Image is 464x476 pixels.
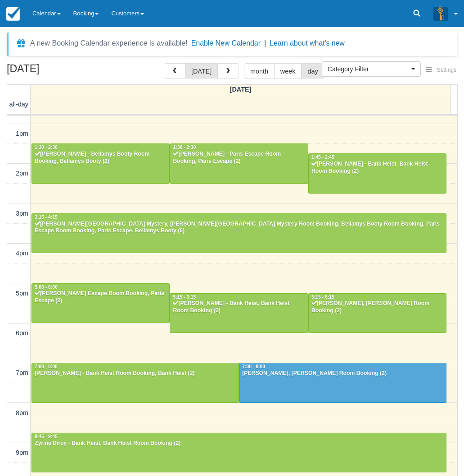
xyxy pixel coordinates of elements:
button: Category Filter [322,61,421,77]
span: 3:15 - 4:15 [35,215,58,220]
span: 8:45 - 9:45 [35,434,58,439]
span: all-day [9,101,28,108]
div: [PERSON_NAME], [PERSON_NAME] Room Booking (2) [311,300,444,314]
div: [PERSON_NAME], [PERSON_NAME] Room Booking (2) [242,370,444,377]
span: 7:00 - 8:00 [35,364,58,369]
h2: [DATE] [7,63,121,80]
span: 1:30 - 2:30 [35,145,58,150]
span: 5:15 - 6:15 [311,295,334,300]
div: A new Booking Calendar experience is available! [30,38,188,49]
span: 5:00 - 6:00 [35,285,58,290]
a: 1:45 - 2:45[PERSON_NAME] - Bank Heist, Bank Heist Room Booking (2) [308,153,446,193]
button: [DATE] [185,63,218,79]
div: [PERSON_NAME] - Bank Heist Room Booking, Bank Heist (2) [34,370,236,377]
button: day [301,63,324,79]
span: 2pm [16,170,28,177]
div: [PERSON_NAME] - Bank Heist, Bank Heist Room Booking (2) [172,300,305,314]
div: [PERSON_NAME] - Bank Heist, Bank Heist Room Booking (2) [311,161,444,175]
span: 5:15 - 6:15 [173,295,196,300]
div: [PERSON_NAME] Escape Room Booking, Paris Escape (2) [34,290,167,305]
span: Category Filter [328,65,409,74]
button: month [244,63,275,79]
img: A3 [433,6,448,21]
span: 4pm [16,250,28,257]
a: 1:30 - 2:30[PERSON_NAME] - Paris Escape Room Booking, Paris Escape (2) [170,143,308,183]
a: 7:00 - 8:00[PERSON_NAME], [PERSON_NAME] Room Booking (2) [239,363,446,402]
span: 9pm [16,449,28,456]
a: 3:15 - 4:15[PERSON_NAME][GEOGRAPHIC_DATA] Mystery, [PERSON_NAME][GEOGRAPHIC_DATA] Mystery Room Bo... [32,213,446,253]
button: Settings [421,64,462,77]
span: [DATE] [230,86,252,93]
a: Learn about what's new [270,39,345,47]
button: Enable New Calendar [191,39,261,48]
a: 5:15 - 6:15[PERSON_NAME] - Bank Heist, Bank Heist Room Booking (2) [170,293,308,333]
div: [PERSON_NAME] - Paris Escape Room Booking, Paris Escape (2) [172,151,305,165]
div: Zyrine Diroy - Bank Heist, Bank Heist Room Booking (2) [34,440,444,447]
div: [PERSON_NAME] - Bellamys Booty Room Booking, Bellamys Booty (2) [34,151,167,165]
a: 5:15 - 6:15[PERSON_NAME], [PERSON_NAME] Room Booking (2) [308,293,446,333]
span: 7pm [16,369,28,376]
span: | [264,39,266,47]
div: [PERSON_NAME][GEOGRAPHIC_DATA] Mystery, [PERSON_NAME][GEOGRAPHIC_DATA] Mystery Room Booking, Bell... [34,221,444,235]
span: 6pm [16,329,28,337]
span: 1pm [16,130,28,137]
img: checkfront-main-nav-mini-logo.png [6,7,20,21]
span: Settings [437,67,456,73]
span: 3pm [16,210,28,217]
a: 1:30 - 2:30[PERSON_NAME] - Bellamys Booty Room Booking, Bellamys Booty (2) [32,143,170,183]
span: 1:30 - 2:30 [173,145,196,150]
span: 7:00 - 8:00 [242,364,265,369]
button: week [274,63,302,79]
span: 5pm [16,290,28,297]
a: 7:00 - 8:00[PERSON_NAME] - Bank Heist Room Booking, Bank Heist (2) [32,363,239,402]
a: 8:45 - 9:45Zyrine Diroy - Bank Heist, Bank Heist Room Booking (2) [32,433,446,472]
span: 8pm [16,409,28,416]
span: 1:45 - 2:45 [311,155,334,160]
a: 5:00 - 6:00[PERSON_NAME] Escape Room Booking, Paris Escape (2) [32,283,170,323]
